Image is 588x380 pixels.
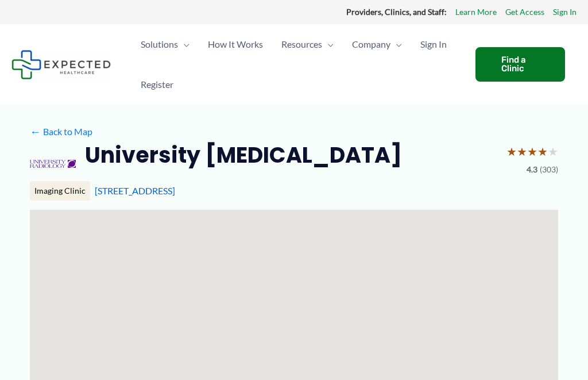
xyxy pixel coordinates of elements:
[343,24,411,64] a: CompanyMenu Toggle
[527,141,537,162] span: ★
[553,5,577,20] a: Sign In
[537,141,548,162] span: ★
[178,24,189,64] span: Menu Toggle
[322,24,334,64] span: Menu Toggle
[475,47,565,82] a: Find a Clinic
[506,141,517,162] span: ★
[548,141,558,162] span: ★
[540,162,558,177] span: (303)
[420,24,447,64] span: Sign In
[141,24,178,64] span: Solutions
[390,24,402,64] span: Menu Toggle
[455,5,497,20] a: Learn More
[131,24,464,105] nav: Primary Site Navigation
[30,123,92,140] a: ←Back to Map
[199,24,272,64] a: How It Works
[85,141,402,169] h2: University [MEDICAL_DATA]
[30,181,90,201] div: Imaging Clinic
[272,24,343,64] a: ResourcesMenu Toggle
[131,24,199,64] a: SolutionsMenu Toggle
[352,24,390,64] span: Company
[505,5,544,20] a: Get Access
[281,24,322,64] span: Resources
[131,64,183,105] a: Register
[411,24,456,64] a: Sign In
[208,24,263,64] span: How It Works
[527,162,537,177] span: 4.3
[517,141,527,162] span: ★
[346,7,447,17] strong: Providers, Clinics, and Staff:
[30,126,41,137] span: ←
[11,50,111,79] img: Expected Healthcare Logo - side, dark font, small
[95,185,175,196] a: [STREET_ADDRESS]
[141,64,173,105] span: Register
